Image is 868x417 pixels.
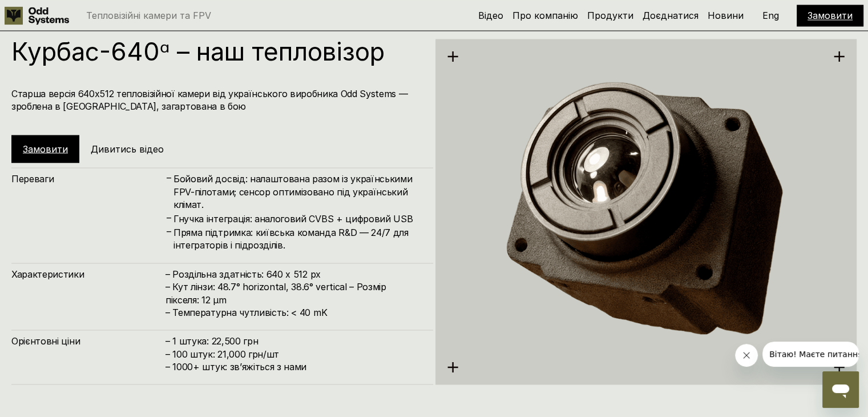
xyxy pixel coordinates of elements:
[165,360,306,372] span: – ⁠1000+ штук: звʼяжіться з нами
[167,225,171,238] h4: –
[173,212,422,224] h4: Гнучка інтеграція: аналоговий CVBS + цифровий USB
[512,10,578,21] a: Про компанію
[173,226,422,251] h4: Пряма підтримка: київська команда R&D — 24/7 для інтеграторів і підрозділів.
[23,143,68,154] a: Замовити
[708,10,744,21] a: Новини
[643,10,699,21] a: Доєднатися
[173,172,422,210] h4: Бойовий досвід: налаштована разом із українськими FPV-пілотами; сенсор оптимізовано під українськ...
[11,334,165,347] h4: Орієнтовні ціни
[822,371,859,408] iframe: Кнопка для запуску вікна повідомлень
[165,334,422,372] h4: – 1 штука: 22,500 грн – 100 штук: 21,000 грн/шт
[808,10,853,21] a: Замовити
[11,172,165,185] h4: Переваги
[165,267,422,319] h4: – Роздільна здатність: 640 x 512 px – Кут лінзи: 48.7° horizontal, 38.6° vertical – Розмір піксел...
[86,11,211,20] p: Тепловізійні камери та FPV
[11,87,422,113] h4: Старша версія 640х512 тепловізійної камери від українського виробника Odd Systems — зроблена в [G...
[478,10,503,21] a: Відео
[11,267,165,280] h4: Характеристики
[762,11,779,20] p: Eng
[167,171,171,184] h4: –
[7,8,104,17] span: Вітаю! Маєте питання?
[91,142,164,155] h5: Дивитись відео
[735,344,758,367] iframe: Закрити повідомлення
[762,342,859,367] iframe: Повідомлення від компанії
[587,10,633,21] a: Продукти
[11,39,422,64] h1: Курбас-640ᵅ – наш тепловізор
[167,211,171,223] h4: –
